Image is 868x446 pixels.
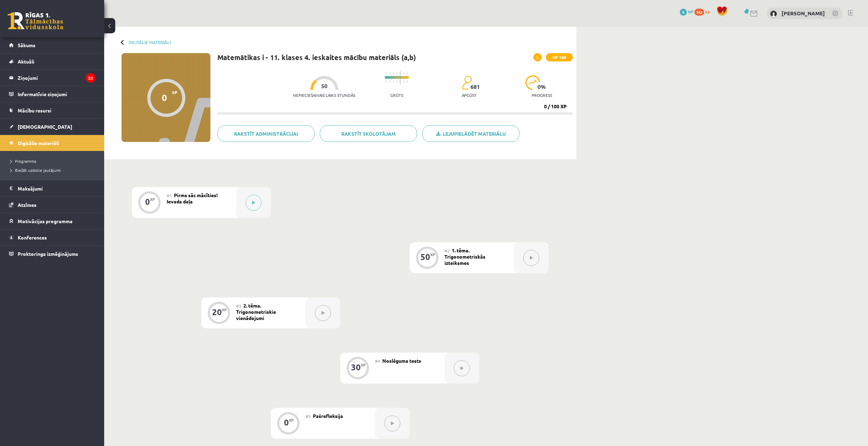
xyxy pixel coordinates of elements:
[10,158,97,164] a: Programma
[532,93,552,98] p: progress
[212,309,222,315] div: 20
[403,81,404,82] img: icon-short-line-57e1e144782c952c97e751825c79c345078a6d821885a25fce030b3d8c18986b.svg
[462,93,477,98] p: apgūst
[407,73,408,74] img: icon-short-line-57e1e144782c952c97e751825c79c345078a6d821885a25fce030b3d8c18986b.svg
[9,197,95,213] a: Atzīmes
[351,364,361,370] div: 30
[9,229,95,245] a: Konferences
[390,81,390,82] img: icon-short-line-57e1e144782c952c97e751825c79c345078a6d821885a25fce030b3d8c18986b.svg
[306,413,311,419] span: #5
[430,253,435,256] div: XP
[470,84,480,90] span: 681
[18,70,95,86] legend: Ziņojumi
[397,73,397,74] img: icon-short-line-57e1e144782c952c97e751825c79c345078a6d821885a25fce030b3d8c18986b.svg
[361,363,366,367] div: XP
[236,303,241,309] span: #3
[694,9,704,16] span: 142
[462,75,472,90] img: students-c634bb4e5e11cddfef0936a35e636f08e4e9abd3cc4e673bd6f9a4125e45ecb1.svg
[313,413,343,419] span: Pašrefleksija
[18,124,72,130] span: [DEMOGRAPHIC_DATA]
[172,90,177,95] span: XP
[162,92,167,103] div: 0
[444,248,450,253] span: #2
[9,86,95,102] a: Informatīvie ziņojumi
[403,73,404,74] img: icon-short-line-57e1e144782c952c97e751825c79c345078a6d821885a25fce030b3d8c18986b.svg
[444,247,485,266] span: 1. tēma. Trigonometriskās izteiksmes
[167,192,218,204] span: Pirms sāc mācīties! Ievada daļa
[537,84,546,90] span: 0 %
[9,246,95,262] a: Proktoringa izmēģinājums
[9,37,95,53] a: Sākums
[420,254,430,260] div: 50
[382,357,421,364] span: Noslēguma tests
[320,125,417,142] a: Rakstīt skolotājam
[407,81,408,82] img: icon-short-line-57e1e144782c952c97e751825c79c345078a6d821885a25fce030b3d8c18986b.svg
[9,135,95,151] a: Digitālie materiāli
[393,73,394,74] img: icon-short-line-57e1e144782c952c97e751825c79c345078a6d821885a25fce030b3d8c18986b.svg
[694,9,713,14] a: 142 xp
[422,125,519,142] a: Lejupielādēt materiālu
[222,308,227,312] div: XP
[9,53,95,69] a: Aktuāli
[525,75,540,90] img: icon-progress-161ccf0a02000e728c5f80fcf4c31c7af3da0e1684b2b1d7c360e028c24a22f1.svg
[217,125,315,142] a: Rakstīt administrācijai
[400,71,401,84] img: icon-long-line-d9ea69661e0d244f92f715978eff75569469978d946b2353a9bb055b3ed8787d.svg
[705,9,710,14] span: xp
[375,358,380,364] span: #4
[782,10,825,17] a: [PERSON_NAME]
[9,102,95,118] a: Mācību resursi
[18,234,47,241] span: Konferences
[390,73,390,74] img: icon-short-line-57e1e144782c952c97e751825c79c345078a6d821885a25fce030b3d8c18986b.svg
[546,53,573,61] span: XP 100
[86,73,95,83] i: 22
[386,73,387,74] img: icon-short-line-57e1e144782c952c97e751825c79c345078a6d821885a25fce030b3d8c18986b.svg
[18,42,35,48] span: Sākums
[18,251,78,257] span: Proktoringa izmēģinājums
[18,140,59,146] span: Digitālie materiāli
[293,93,355,98] p: Nepieciešamais laiks stundās
[284,419,289,426] div: 0
[289,418,294,422] div: XP
[18,58,34,65] span: Aktuāli
[18,107,51,113] span: Mācību resursi
[9,119,95,135] a: [DEMOGRAPHIC_DATA]
[386,81,387,82] img: icon-short-line-57e1e144782c952c97e751825c79c345078a6d821885a25fce030b3d8c18986b.svg
[10,167,61,173] span: Biežāk uzdotie jautājumi
[321,83,327,89] span: 50
[397,81,397,82] img: icon-short-line-57e1e144782c952c97e751825c79c345078a6d821885a25fce030b3d8c18986b.svg
[680,9,693,14] a: 9 mP
[18,218,73,224] span: Motivācijas programma
[10,167,97,173] a: Biežāk uzdotie jautājumi
[18,86,95,102] legend: Informatīvie ziņojumi
[167,193,172,198] span: #1
[10,158,36,164] span: Programma
[9,213,95,229] a: Motivācijas programma
[128,40,171,45] a: Digitālie materiāli
[18,202,36,208] span: Atzīmes
[680,9,687,16] span: 9
[770,10,777,17] img: Tomass Kuks
[9,180,95,196] a: Maksājumi
[217,53,416,61] h1: Matemātikas i - 11. klases 4. ieskaites mācību materiāls (a,b)
[18,180,95,196] legend: Maksājumi
[150,197,155,201] div: XP
[9,70,95,86] a: Ziņojumi22
[236,302,276,321] span: 2. tēma. Trigonometriskie vienādojumi
[390,93,403,98] p: Grūts
[393,81,394,82] img: icon-short-line-57e1e144782c952c97e751825c79c345078a6d821885a25fce030b3d8c18986b.svg
[145,199,150,205] div: 0
[8,12,63,30] a: Rīgas 1. Tālmācības vidusskola
[688,9,693,14] span: mP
